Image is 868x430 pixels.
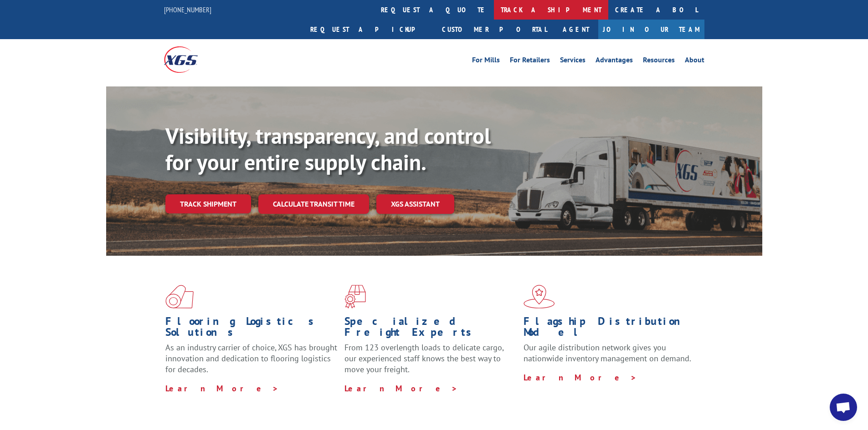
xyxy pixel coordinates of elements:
[830,394,857,421] a: Open chat
[303,20,435,39] a: Request a pickup
[165,316,338,342] h1: Flooring Logistics Solutions
[560,56,586,66] a: Services
[598,20,704,39] a: Join Our Team
[344,316,517,342] h1: Specialized Freight Experts
[643,56,675,66] a: Resources
[524,372,637,383] a: Learn More >
[164,5,211,14] a: [PHONE_NUMBER]
[510,56,550,66] a: For Retailers
[258,194,369,214] a: Calculate transit time
[165,342,337,374] span: As an industry carrier of choice, XGS has brought innovation and dedication to flooring logistics...
[344,285,366,309] img: xgs-icon-focused-on-flooring-red
[685,56,704,66] a: About
[524,342,691,364] span: Our agile distribution network gives you nationwide inventory management on demand.
[596,56,633,66] a: Advantages
[344,383,458,394] a: Learn More >
[524,316,696,342] h1: Flagship Distribution Model
[165,121,491,176] b: Visibility, transparency, and control for your entire supply chain.
[435,20,554,39] a: Customer Portal
[165,194,251,213] a: Track shipment
[524,285,555,309] img: xgs-icon-flagship-distribution-model-red
[376,194,454,214] a: XGS ASSISTANT
[344,342,517,383] p: From 123 overlength loads to delicate cargo, our experienced staff knows the best way to move you...
[554,20,598,39] a: Agent
[165,285,194,309] img: xgs-icon-total-supply-chain-intelligence-red
[165,383,279,394] a: Learn More >
[472,56,500,66] a: For Mills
